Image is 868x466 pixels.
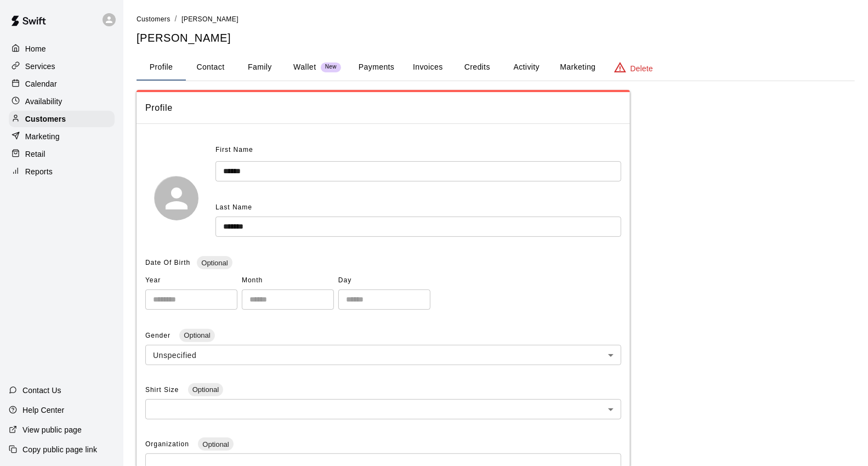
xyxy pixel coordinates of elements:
[145,272,237,289] span: Year
[242,272,334,289] span: Month
[350,54,403,81] button: Payments
[631,63,653,74] p: Delete
[137,54,186,81] button: Profile
[9,146,115,162] a: Retail
[235,54,285,81] button: Family
[9,163,115,180] a: Reports
[137,13,855,25] nav: breadcrumb
[145,386,181,394] span: Shirt Size
[9,41,115,57] a: Home
[9,93,115,110] a: Availability
[181,15,239,23] span: [PERSON_NAME]
[403,54,452,81] button: Invoices
[321,64,341,71] span: New
[25,43,46,54] p: Home
[145,440,191,448] span: Organization
[175,13,177,25] li: /
[338,272,430,289] span: Day
[179,331,214,339] span: Optional
[215,141,253,159] span: First Name
[9,58,115,75] a: Services
[25,131,60,142] p: Marketing
[22,444,97,455] p: Copy public page link
[22,405,64,416] p: Help Center
[145,259,190,266] span: Date Of Birth
[25,166,53,177] p: Reports
[452,54,502,81] button: Credits
[137,15,171,23] span: Customers
[9,128,115,145] a: Marketing
[551,54,604,81] button: Marketing
[22,385,61,396] p: Contact Us
[137,14,171,23] a: Customers
[215,203,252,211] span: Last Name
[137,31,855,46] h5: [PERSON_NAME]
[186,54,235,81] button: Contact
[145,345,621,365] div: Unspecified
[25,78,57,89] p: Calendar
[197,259,232,267] span: Optional
[9,111,115,127] a: Customers
[198,440,233,448] span: Optional
[137,54,855,81] div: basic tabs example
[188,385,223,394] span: Optional
[502,54,551,81] button: Activity
[25,113,66,124] p: Customers
[25,61,55,72] p: Services
[22,424,82,435] p: View public page
[145,101,621,115] span: Profile
[25,96,63,107] p: Availability
[293,61,316,73] p: Wallet
[145,332,173,339] span: Gender
[25,149,46,160] p: Retail
[9,76,115,92] a: Calendar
